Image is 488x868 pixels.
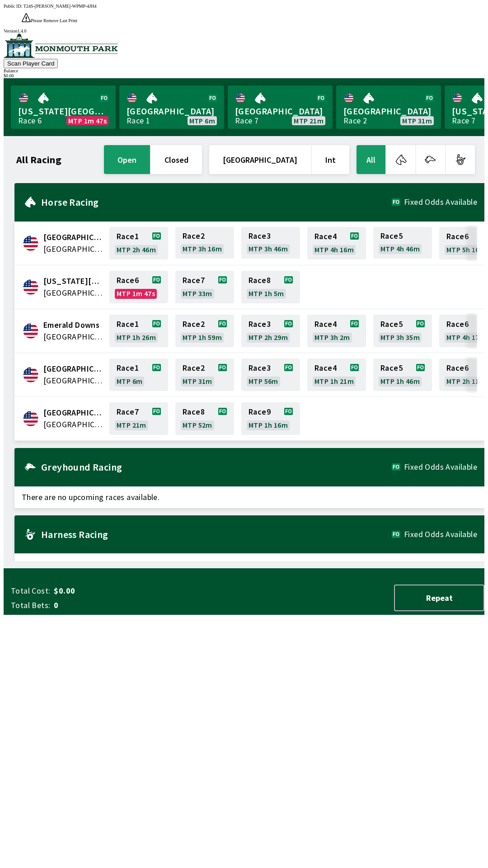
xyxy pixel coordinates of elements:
span: MTP 2h 11m [446,377,486,385]
span: Fixed Odds Available [404,531,477,538]
span: MTP 21m [294,117,324,124]
span: T24S-[PERSON_NAME]-WPMP-4JH4 [23,4,97,9]
span: MTP 4h 17m [446,334,486,341]
a: Race6MTP 1m 47s [109,271,168,303]
a: Race8MTP 52m [175,402,234,435]
span: Delaware Park [43,275,104,287]
span: [US_STATE][GEOGRAPHIC_DATA] [18,105,108,117]
span: MTP 1h 16m [249,421,288,429]
span: Race 1 [117,233,139,240]
span: MTP 1m 47s [117,290,155,297]
span: Please Remove Last Print [31,18,77,23]
a: [US_STATE][GEOGRAPHIC_DATA]Race 6MTP 1m 47s [11,85,116,129]
button: closed [151,145,202,174]
span: [GEOGRAPHIC_DATA] [127,105,217,117]
h2: Harness Racing [41,531,392,538]
span: Race 2 [183,321,205,328]
div: Race 7 [452,117,475,124]
span: MTP 2h 29m [249,334,288,341]
span: Race 6 [446,321,469,328]
span: MTP 1h 26m [117,334,156,341]
a: Race3MTP 3h 46m [241,227,300,259]
span: MTP 3h 46m [249,245,288,252]
span: MTP 2h 46m [117,246,156,253]
span: MTP 21m [117,421,146,429]
span: Fairmount Park [43,363,104,375]
span: Race 9 [249,408,271,415]
span: Race 4 [314,233,337,240]
button: Scan Player Card [4,59,58,68]
a: Race5MTP 4h 46m [373,227,432,259]
span: Total Cost: [11,585,50,596]
h2: Greyhound Racing [41,463,392,471]
div: Race 2 [343,117,367,124]
span: United States [43,243,104,255]
span: Race 5 [380,321,403,328]
span: MTP 1h 46m [380,377,420,385]
span: Race 6 [446,233,469,240]
span: MTP 33m [183,290,212,297]
span: MTP 3h 35m [380,334,420,341]
h2: Horse Racing [41,198,392,206]
a: Race3MTP 2h 29m [241,315,300,347]
div: Race 1 [127,117,150,124]
a: [GEOGRAPHIC_DATA]Race 7MTP 21m [228,85,333,129]
a: Race7MTP 21m [109,402,168,435]
span: Race 5 [380,232,403,240]
button: Int [312,145,349,174]
span: MTP 52m [183,421,212,429]
span: 0 [54,600,196,611]
span: Race 4 [314,321,337,328]
span: Race 8 [249,277,271,284]
a: Race3MTP 56m [241,359,300,391]
span: Race 3 [249,321,271,328]
a: Race8MTP 1h 5m [241,271,300,303]
a: Race4MTP 4h 16m [307,227,366,259]
span: Fixed Odds Available [404,198,477,206]
span: Fixed Odds Available [404,463,477,471]
a: Race4MTP 3h 2m [307,315,366,347]
div: Balance [4,68,484,73]
a: Race5MTP 1h 46m [373,359,432,391]
a: Race2MTP 3h 16m [175,227,234,259]
a: Race7MTP 33m [175,271,234,303]
span: Monmouth Park [43,407,104,419]
span: MTP 56m [249,377,278,385]
span: Race 3 [249,232,271,240]
a: Race1MTP 2h 46m [109,227,168,259]
span: MTP 1h 5m [249,290,284,297]
span: MTP 31m [183,377,212,385]
span: Race 7 [117,408,139,415]
span: Total Bets: [11,600,50,611]
span: [GEOGRAPHIC_DATA] [343,105,434,117]
span: Race 7 [183,277,205,284]
span: Repeat [402,593,476,603]
div: Race 6 [18,117,42,124]
button: Repeat [394,585,484,611]
span: MTP 1h 21m [314,377,354,385]
span: Canterbury Park [43,231,104,243]
span: United States [43,331,104,343]
a: [GEOGRAPHIC_DATA]Race 2MTP 31m [336,85,441,129]
span: MTP 6m [117,377,142,385]
span: MTP 3h 2m [314,334,350,341]
span: Race 3 [249,364,271,372]
span: United States [43,419,104,430]
a: Race2MTP 1h 59m [175,315,234,347]
span: Race 1 [117,321,139,328]
span: Race 2 [183,232,205,240]
span: Race 2 [183,364,205,372]
span: MTP 3h 16m [183,245,222,252]
a: Race1MTP 6m [109,359,168,391]
span: Race 8 [183,408,205,415]
span: Race 5 [380,364,403,372]
span: MTP 4h 46m [380,245,420,252]
div: $ 0.00 [4,73,484,78]
a: Race2MTP 31m [175,359,234,391]
a: Race4MTP 1h 21m [307,359,366,391]
button: All [357,145,385,174]
span: MTP 31m [402,117,432,124]
span: United States [43,375,104,387]
button: [GEOGRAPHIC_DATA] [209,145,311,174]
h1: All Racing [16,156,61,163]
